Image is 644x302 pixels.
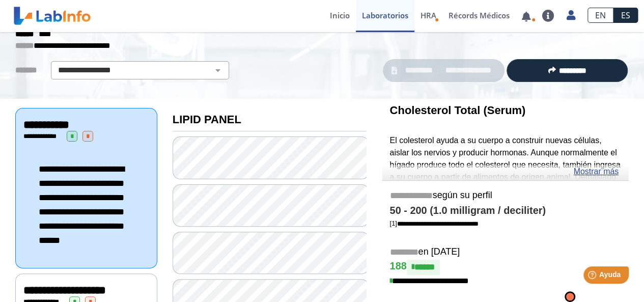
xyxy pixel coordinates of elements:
h5: en [DATE] [389,246,621,258]
b: LIPID PANEL [173,113,241,126]
a: EN [587,8,613,23]
a: ES [613,8,638,23]
a: [1] [389,219,478,227]
iframe: Help widget launcher [553,262,633,291]
h4: 188 [389,260,621,275]
span: HRA [421,10,436,20]
h4: 50 - 200 (1.0 milligram / deciliter) [389,205,621,217]
h5: según su perfil [389,190,621,202]
p: El colesterol ayuda a su cuerpo a construir nuevas células, aislar los nervios y producir hormona... [389,134,621,281]
b: Cholesterol Total (Serum) [389,104,525,117]
a: Mostrar más [573,166,619,178]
